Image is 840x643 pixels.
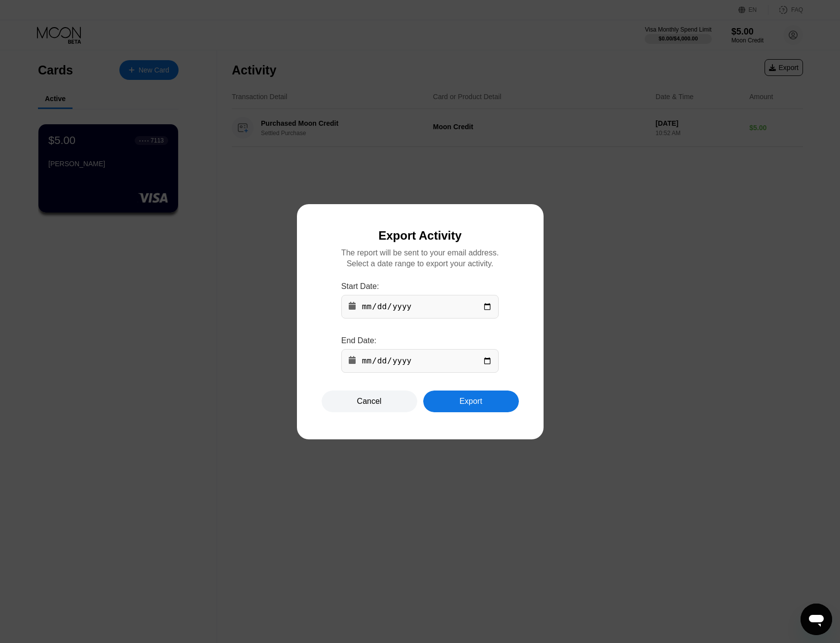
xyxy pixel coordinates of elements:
[341,336,499,345] div: End Date:
[347,259,494,268] div: Select a date range to export your activity.
[801,604,832,635] iframe: Button to launch messaging window
[341,249,499,257] div: The report will be sent to your email address.
[322,391,417,412] div: Cancel
[423,391,519,412] div: Export
[459,396,482,406] div: Export
[378,229,461,243] div: Export Activity
[357,396,382,406] div: Cancel
[341,282,499,291] div: Start Date:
